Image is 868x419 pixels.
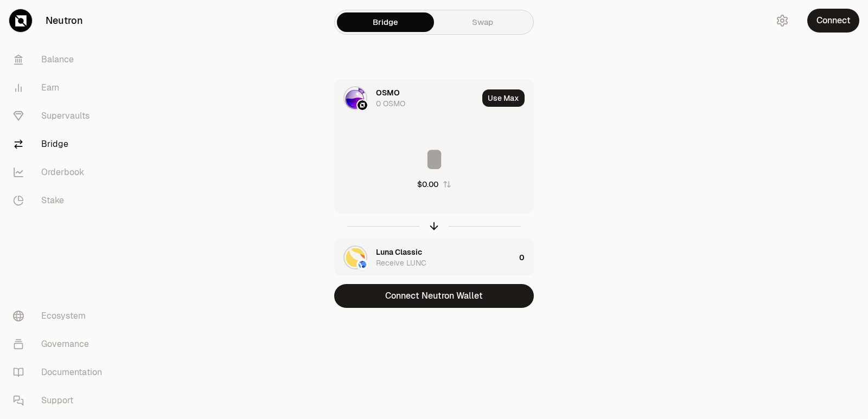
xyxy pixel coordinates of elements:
a: Bridge [4,130,117,158]
a: Orderbook [4,158,117,186]
div: $0.00 [417,179,438,190]
div: Luna Classic [376,247,422,257]
button: $0.00 [417,179,451,190]
a: Support [4,386,117,415]
div: 0 [519,239,533,276]
button: Use Max [482,89,525,107]
div: LUNC LogoTerra Classic LogoLuna ClassicReceive LUNC [335,239,515,276]
button: Connect [807,9,859,33]
a: Earn [4,74,117,102]
div: 0 OSMO [376,98,405,109]
img: OSMO Logo [344,87,366,109]
img: Neutron Logo [358,100,367,110]
a: Supervaults [4,102,117,130]
a: Documentation [4,358,117,386]
a: Governance [4,330,117,358]
a: Stake [4,186,117,215]
div: OSMO [376,87,400,98]
a: Swap [434,12,531,32]
button: LUNC LogoTerra Classic LogoLuna ClassicReceive LUNC0 [335,239,533,276]
button: Connect Neutron Wallet [334,284,534,308]
div: Receive LUNC [376,257,426,268]
img: LUNC Logo [344,247,366,268]
img: Terra Classic Logo [358,260,367,269]
a: Balance [4,46,117,74]
a: Ecosystem [4,302,117,330]
a: Bridge [337,12,434,32]
div: OSMO LogoNeutron LogoOSMO0 OSMO [335,80,478,117]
